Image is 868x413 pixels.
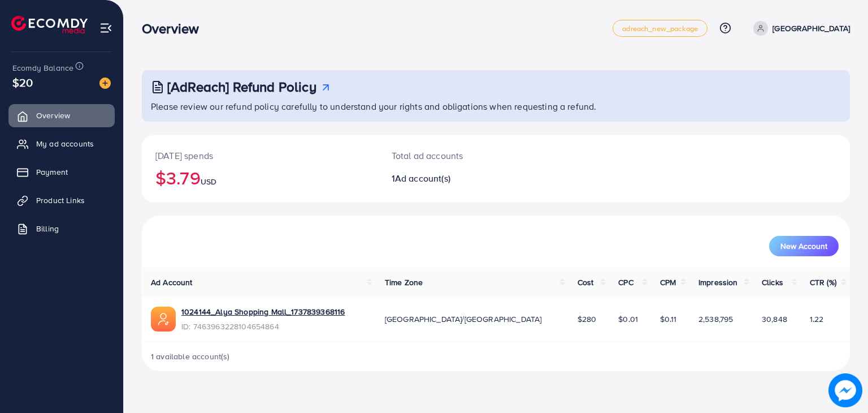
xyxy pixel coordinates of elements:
[618,277,633,288] span: CPC
[12,74,33,91] span: $20
[142,20,208,37] h3: Overview
[392,173,541,184] h2: 1
[385,277,423,288] span: Time Zone
[660,313,677,325] span: $0.11
[151,100,843,113] p: Please review our refund policy carefully to understand your rights and obligations when requesti...
[181,306,345,317] a: 1024144_Alya Shopping Mall_1737839368116
[613,20,708,37] a: adreach_new_package
[392,149,541,162] p: Total ad accounts
[151,351,230,362] span: 1 available account(s)
[772,21,850,35] p: [GEOGRAPHIC_DATA]
[8,104,115,127] a: Overview
[8,189,115,212] a: Product Links
[810,277,836,288] span: CTR (%)
[385,313,542,325] span: [GEOGRAPHIC_DATA]/[GEOGRAPHIC_DATA]
[36,223,59,234] span: Billing
[762,277,783,288] span: Clicks
[660,277,676,288] span: CPM
[36,138,94,149] span: My ad accounts
[395,172,450,184] span: Ad account(s)
[36,110,70,121] span: Overview
[201,176,216,187] span: USD
[167,79,316,95] h3: [AdReach] Refund Policy
[155,149,364,162] p: [DATE] spends
[36,166,68,178] span: Payment
[36,195,85,206] span: Product Links
[12,62,73,74] span: Ecomdy Balance
[780,242,827,250] span: New Account
[99,21,112,35] img: menu
[769,236,839,256] button: New Account
[151,307,176,332] img: ic-ads-acc.e4c84228.svg
[578,277,594,288] span: Cost
[622,25,698,32] span: adreach_new_package
[181,321,345,332] span: ID: 7463963228104654864
[578,313,597,325] span: $280
[155,167,364,188] h2: $3.79
[8,161,115,183] a: Payment
[618,313,638,325] span: $0.01
[698,313,733,325] span: 2,538,795
[11,16,88,33] img: logo
[8,132,115,155] a: My ad accounts
[810,313,824,325] span: 1.22
[8,217,115,240] a: Billing
[749,21,850,36] a: [GEOGRAPHIC_DATA]
[762,313,787,325] span: 30,848
[698,277,738,288] span: Impression
[151,277,193,288] span: Ad Account
[828,373,862,407] img: image
[99,78,111,89] img: image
